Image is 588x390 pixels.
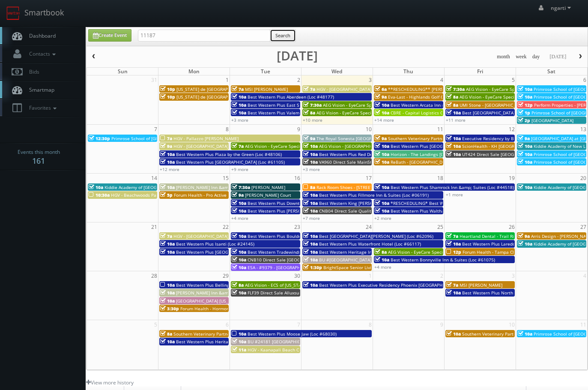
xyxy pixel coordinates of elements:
span: Events this month [18,148,60,156]
span: 10a [232,110,246,116]
strong: 161 [32,156,45,166]
span: 2p [518,117,530,123]
span: 10a [375,102,389,108]
span: Smartmap [25,86,54,93]
span: BU #24181 [GEOGRAPHIC_DATA] [248,339,314,345]
span: 10a [232,264,246,270]
span: 25 [436,222,444,231]
span: CNB10 Direct Sale [GEOGRAPHIC_DATA], Ascend Hotel Collection [248,257,381,263]
span: 9a [375,94,387,100]
span: Best Western King [PERSON_NAME] Inn & Suites (Loc #62106) [319,200,446,206]
span: 10a [446,135,461,141]
span: 7a [160,135,172,141]
a: +11 more [446,117,466,123]
span: 10a [446,151,461,157]
span: Horizon - The Landings [GEOGRAPHIC_DATA] [391,151,481,157]
span: 8a [375,249,387,255]
input: Search for Events [138,30,270,42]
span: Forum Health - Hormones by Design - New Braunfels Clinic [180,306,302,312]
span: 10a [232,200,246,206]
span: 10a [303,249,318,255]
span: 10a [303,233,318,239]
button: Search [270,29,296,42]
span: 10a [232,290,246,296]
span: 10a [446,110,461,116]
span: 12p [446,249,461,255]
a: +4 more [374,264,391,270]
span: 16 [293,174,301,183]
span: Best Western Plus Downtown [GEOGRAPHIC_DATA] (Loc #48199) [248,200,379,206]
span: Best Western Plus Waterfront Hotel (Loc #66117) [319,241,421,247]
span: Heartland Dental - Trail Ridge Dental Care [460,233,547,239]
span: 10a [375,257,389,263]
span: 9 [439,320,444,329]
span: 1p [518,110,530,116]
span: Best Western Plus Laredo Inn & Suites (Loc #44702) [462,241,569,247]
span: [PERSON_NAME] Inn &amp; Suites [PERSON_NAME] [176,290,281,296]
span: 1 [368,271,373,280]
span: 10a [160,282,175,288]
span: Best Western Plus Moose Jaw (Loc #68030) [248,331,337,337]
span: Rack Room Shoes - [STREET_ADDRESS] [316,184,395,190]
span: Best Western Plus North Houston Inn & Suites (Loc #44475) [462,290,586,296]
span: BrightSpace Senior Living - College Walk [323,264,407,270]
span: 10a [303,200,318,206]
span: 10a [303,282,318,288]
a: +2 more [374,215,391,221]
span: Best Western Plus Fillmore Inn & Suites (Loc #06191) [319,192,429,198]
span: 10 [508,320,516,329]
span: ScionHealth - KH [GEOGRAPHIC_DATA][US_STATE] [462,143,563,149]
span: [PERSON_NAME] Court [245,192,291,198]
span: HGV - Kaanapali Beach Club [248,347,305,353]
span: 24 [365,222,373,231]
span: 11 [436,125,444,134]
span: 10:30a [89,192,110,198]
span: 10a [375,159,389,165]
span: 29 [222,271,230,280]
span: 10p [160,94,175,100]
span: 10a [160,184,175,190]
span: 5 [153,320,158,329]
a: +9 more [231,166,248,172]
span: 10a [375,184,389,190]
span: 8a [446,94,458,100]
span: Best [GEOGRAPHIC_DATA][PERSON_NAME] (Loc #62096) [319,233,433,239]
span: 5 [511,75,516,84]
a: +4 more [231,215,248,221]
span: 30 [293,271,301,280]
span: 8a [160,331,172,337]
span: HGV - Pallazzo [PERSON_NAME] [173,135,239,141]
span: 10a [375,110,389,116]
span: AEG Vision - EyeCare Specialties of [US_STATE] - In Focus Vision Center [316,110,461,116]
button: [DATE] [546,51,569,62]
span: 7a [446,282,458,288]
span: 28 [150,271,158,280]
span: Thu [403,68,413,75]
span: 11 [579,320,587,329]
span: Eva-Last - Highlands Golf Club [388,94,450,100]
span: [PERSON_NAME] Inn &amp; Suites [GEOGRAPHIC_DATA] [176,184,290,190]
span: 10a [518,159,532,165]
span: 8 [368,320,373,329]
span: 10a [232,102,246,108]
span: [GEOGRAPHIC_DATA] [US_STATE] Dells [176,298,254,304]
span: 21 [150,222,158,231]
span: Best Western Plus Red Deer Inn & Suites (Loc #61062) [319,151,431,157]
span: 10a [89,184,103,190]
span: Best Western Heritage Inn (Loc #05465) [319,249,402,255]
span: AEG Vision - ECS of [US_STATE] - [US_STATE] Valley Family Eye Care [245,282,382,288]
span: 9a [303,135,315,141]
span: 23 [293,222,301,231]
span: 9a [518,233,530,239]
span: UMI Stone - [GEOGRAPHIC_DATA] [460,102,527,108]
span: Best Western Plus Heritage Inn (Loc #44463) [176,339,269,345]
span: 10a [375,143,389,149]
span: MSI [PERSON_NAME] [460,282,502,288]
span: 5p [160,192,173,198]
span: 8a [232,282,244,288]
span: Best Western Plus Bellingham (Loc #48188) [176,282,266,288]
span: 9a [160,143,172,149]
span: Sun [118,68,128,75]
a: +1 more [446,192,463,198]
span: Sat [547,68,555,75]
